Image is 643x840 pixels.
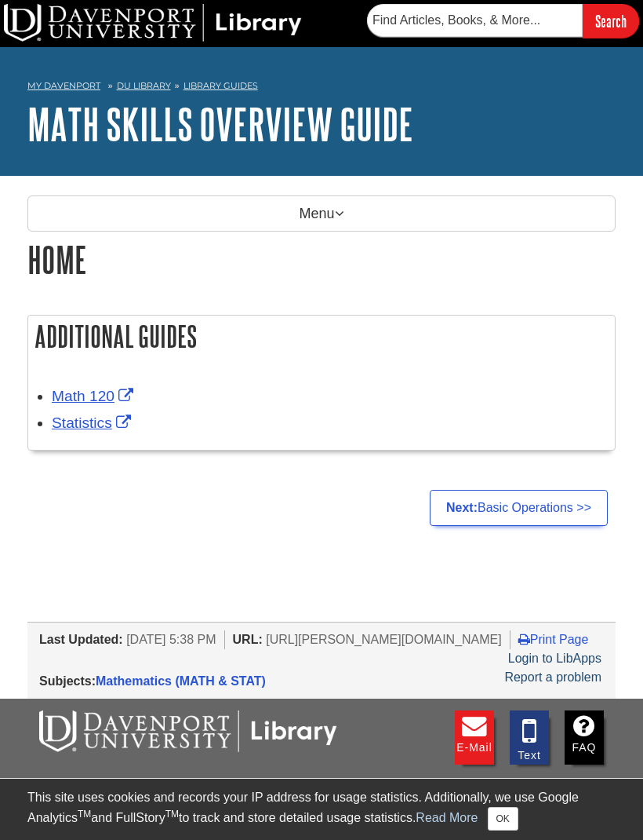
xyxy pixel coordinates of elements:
[28,316,615,357] h2: Additional Guides
[455,710,494,765] a: E-mail
[27,239,616,279] h1: Home
[39,674,96,688] span: Subjects:
[27,79,100,93] a: My Davenport
[565,710,604,765] a: FAQ
[27,75,616,100] nav: breadcrumb
[52,388,137,404] a: Link opens in new window
[266,633,502,646] span: [URL][PERSON_NAME][DOMAIN_NAME]
[27,788,616,831] div: This site uses cookies and records your IP address for usage statistics. Additionally, we use Goo...
[488,807,518,831] button: Close
[508,652,601,665] a: Login to LibApps
[78,809,91,820] sup: TM
[4,4,302,42] img: DU Library
[27,100,413,148] a: Math Skills Overview Guide
[504,670,601,684] a: Report a problem
[165,809,179,820] sup: TM
[126,633,216,646] span: [DATE] 5:38 PM
[96,674,266,688] a: Mathematics (MATH & STAT)
[27,195,616,232] p: Menu
[117,80,171,91] a: DU Library
[518,633,530,645] i: Print Page
[367,4,639,38] form: Searches DU Library's articles, books, and more
[446,501,478,514] strong: Next:
[52,415,135,431] a: Link opens in new window
[430,490,608,526] a: Next:Basic Operations >>
[367,4,583,37] input: Find Articles, Books, & More...
[583,4,639,38] input: Search
[233,633,263,646] span: URL:
[183,80,258,91] a: Library Guides
[518,633,589,646] a: Print Page
[416,811,478,824] a: Read More
[39,633,123,646] span: Last Updated:
[510,710,549,765] a: Text
[39,710,337,751] img: DU Libraries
